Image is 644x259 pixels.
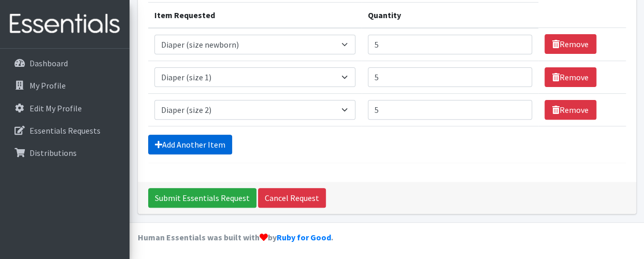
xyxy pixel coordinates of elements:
p: Essentials Requests [30,125,101,136]
a: Remove [545,34,596,54]
p: Distributions [30,148,77,158]
a: Ruby for Good [277,232,331,242]
a: Cancel Request [258,188,326,208]
strong: Human Essentials was built with by . [138,232,333,242]
img: HumanEssentials [4,7,125,41]
input: Submit Essentials Request [148,188,256,208]
a: Remove [545,67,596,87]
a: Distributions [4,142,125,163]
p: Dashboard [30,58,68,68]
p: My Profile [30,80,66,91]
a: Dashboard [4,53,125,74]
a: Essentials Requests [4,120,125,141]
a: Edit My Profile [4,98,125,119]
th: Item Requested [148,2,362,28]
p: Edit My Profile [30,103,82,113]
a: My Profile [4,75,125,96]
a: Remove [545,100,596,120]
a: Add Another Item [148,135,232,154]
th: Quantity [362,2,538,28]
